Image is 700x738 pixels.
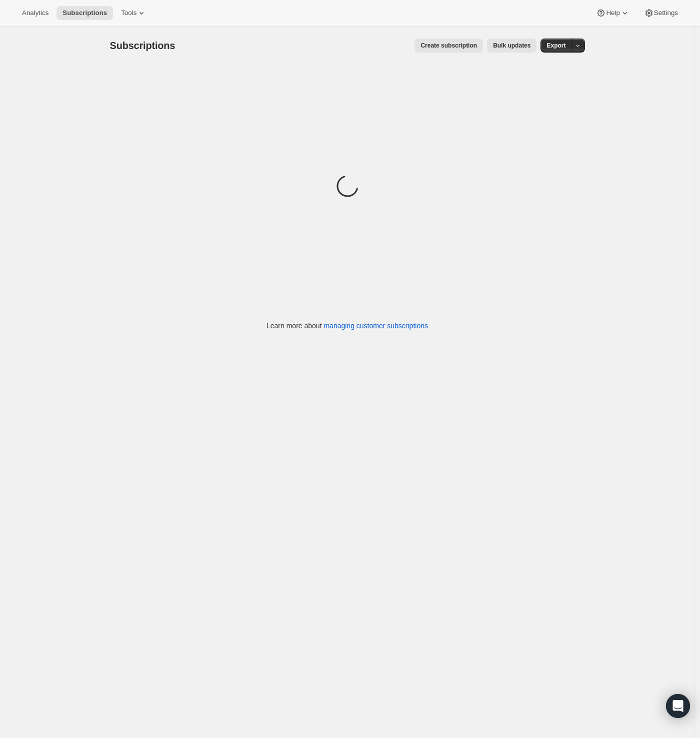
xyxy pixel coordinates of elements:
[666,694,690,718] div: Open Intercom Messenger
[56,6,113,20] button: Subscriptions
[606,9,619,17] span: Help
[546,42,565,50] span: Export
[420,42,477,50] span: Create subscription
[654,9,678,17] span: Settings
[22,9,48,17] span: Analytics
[115,6,152,20] button: Tools
[540,39,571,53] button: Export
[493,42,530,50] span: Bulk updates
[590,6,635,20] button: Help
[110,40,175,51] span: Subscriptions
[121,9,136,17] span: Tools
[16,6,54,20] button: Analytics
[487,39,536,53] button: Bulk updates
[414,39,483,53] button: Create subscription
[638,6,684,20] button: Settings
[62,9,107,17] span: Subscriptions
[323,322,428,330] a: managing customer subscriptions
[266,321,428,331] p: Learn more about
